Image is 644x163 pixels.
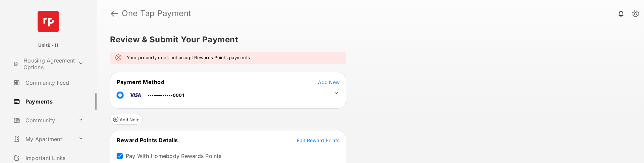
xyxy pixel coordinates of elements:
a: Community Feed [11,75,97,91]
button: Edit Reward Points [297,137,340,144]
strong: One Tap Payment [122,9,192,17]
button: Add New [318,79,339,85]
a: My Apartment [11,131,75,147]
a: Housing Agreement Options [11,56,75,72]
a: Community [11,112,75,128]
span: Reward Points Details [117,137,178,144]
img: svg+xml;base64,PHN2ZyB4bWxucz0iaHR0cDovL3d3dy53My5vcmcvMjAwMC9zdmciIHdpZHRoPSI2NCIgaGVpZ2h0PSI2NC... [38,11,59,32]
p: UnitB - H [38,42,58,49]
button: Add Note [110,114,143,125]
em: Your property does not accept Rewards Points payments [127,54,250,61]
span: Edit Reward Points [297,137,340,143]
span: Add New [318,79,339,85]
label: Pay With Homebody Rewards Points [126,153,221,159]
a: Payments [11,93,97,110]
span: ••••••••••••0001 [148,92,184,98]
span: Payment Method [117,79,164,85]
h5: Review & Submit Your Payment [110,36,625,44]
